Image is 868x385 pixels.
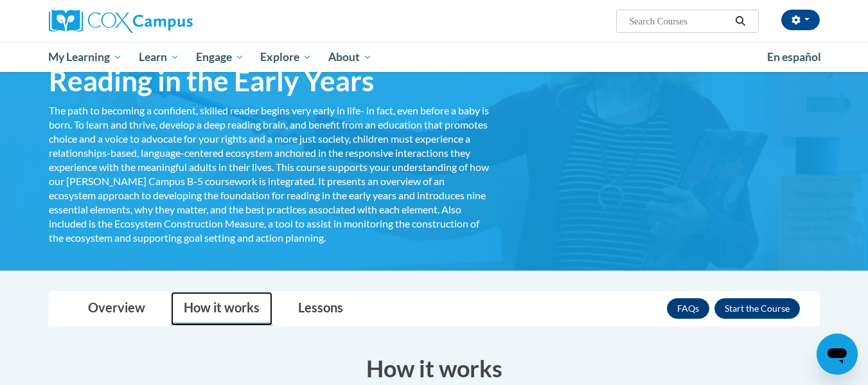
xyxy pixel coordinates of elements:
[30,42,839,72] div: Main menu
[188,42,252,72] a: Engage
[328,49,372,65] span: About
[320,42,380,72] a: About
[759,44,829,71] a: En español
[714,298,800,319] button: Enroll
[628,13,731,29] input: Search Courses
[49,10,193,33] img: Cox Campus
[49,352,820,384] h3: How it works
[40,42,131,72] a: My Learning
[285,292,356,326] a: Lessons
[48,49,122,65] span: My Learning
[130,42,188,72] a: Learn
[667,298,709,319] a: FAQs
[196,49,244,65] span: Engage
[49,103,492,245] div: The path to becoming a confident, skilled reader begins very early in life- in fact, even before ...
[139,49,179,65] span: Learn
[767,50,821,64] span: En español
[171,292,272,326] a: How it works
[49,10,293,33] a: Cox Campus
[75,292,158,326] a: Overview
[260,49,312,65] span: Explore
[252,42,320,72] a: Explore
[817,334,858,375] iframe: Button to launch messaging window
[781,10,820,30] button: Account Settings
[731,13,750,29] button: Search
